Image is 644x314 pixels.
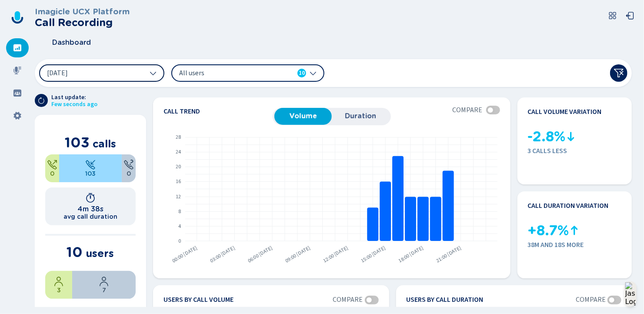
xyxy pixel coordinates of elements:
[52,39,91,47] span: Dashboard
[398,244,426,265] text: 18:00 [DATE]
[50,170,54,177] span: 0
[178,237,181,245] text: 0
[332,108,389,124] button: Duration
[53,276,64,287] svg: user-profile
[284,244,312,265] text: 09:00 [DATE]
[566,131,576,142] svg: kpi-down
[45,271,72,299] div: 30%
[47,160,57,170] svg: telephone-outbound
[528,108,602,116] h4: Call volume variation
[35,17,130,29] h2: Call Recording
[6,84,29,103] div: Groups
[13,89,22,97] svg: groups-filled
[176,148,181,156] text: 24
[247,244,274,265] text: 06:00 [DATE]
[576,296,606,304] span: Compare
[67,244,83,261] span: 10
[179,68,279,78] span: All users
[127,170,131,177] span: 0
[610,64,627,82] button: Clear filters
[93,137,116,150] span: calls
[35,7,130,17] h3: Imagicle UCX Platform
[13,66,22,75] svg: mic-fill
[279,112,327,120] span: Volume
[39,64,164,82] button: [DATE]
[528,147,621,155] span: 3 calls less
[528,202,609,210] h4: Call duration variation
[51,94,97,101] span: Last update:
[528,129,566,145] span: -2.8%
[51,101,97,108] span: Few seconds ago
[6,38,29,57] div: Dashboard
[85,170,96,177] span: 103
[178,208,181,215] text: 8
[360,244,388,265] text: 15:00 [DATE]
[77,205,103,213] h1: 4m 38s
[6,106,29,125] div: Settings
[310,70,317,77] svg: chevron-down
[85,160,96,170] svg: telephone-inbound
[436,244,464,265] text: 21:00 [DATE]
[171,244,199,265] text: 00:00 [DATE]
[57,287,61,294] span: 3
[569,225,580,236] svg: kpi-up
[102,287,106,294] span: 7
[123,160,134,170] svg: unknown-call
[86,247,114,260] span: users
[13,43,22,52] svg: dashboard-filled
[176,193,181,200] text: 12
[626,11,634,20] svg: box-arrow-left
[59,154,122,182] div: 100%
[528,223,569,239] span: +8.7%
[150,70,157,77] svg: chevron-down
[274,108,332,124] button: Volume
[333,296,363,304] span: Compare
[122,154,136,182] div: 0%
[528,241,621,249] span: 38m and 18s more
[299,69,305,77] span: 10
[164,296,234,304] h4: Users by call volume
[176,163,181,170] text: 20
[99,276,109,287] svg: user-profile
[209,244,237,265] text: 03:00 [DATE]
[45,154,59,182] div: 0%
[176,178,181,185] text: 16
[178,223,181,230] text: 4
[38,97,45,104] svg: arrow-clockwise
[72,271,136,299] div: 70%
[407,296,484,304] h4: Users by call duration
[614,68,624,78] svg: funnel-disabled
[164,108,273,115] h4: Call trend
[65,134,90,151] span: 103
[322,244,350,265] text: 12:00 [DATE]
[176,134,181,141] text: 28
[47,70,68,77] span: [DATE]
[85,193,96,203] svg: timer
[6,61,29,80] div: Recordings
[453,106,483,114] span: Compare
[63,213,117,220] h2: avg call duration
[336,112,385,120] span: Duration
